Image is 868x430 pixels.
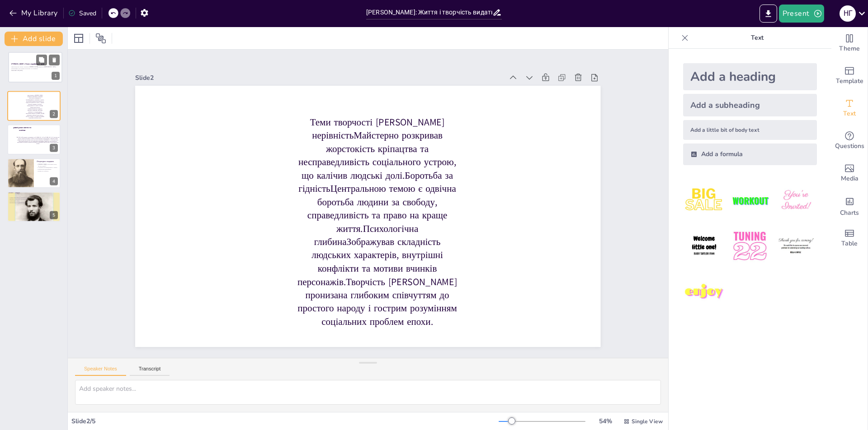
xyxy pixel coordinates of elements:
[11,66,59,69] p: Презентація про життя і творчість [PERSON_NAME], видатного [DEMOGRAPHIC_DATA] письменника, його в...
[692,27,822,49] p: Text
[836,76,863,86] span: Template
[68,9,96,18] div: Saved
[831,60,868,92] div: Add ready made slides
[831,157,868,190] div: Add images, graphics, shapes or video
[683,225,725,267] img: 4.jpeg
[683,271,725,313] img: 7.jpeg
[729,180,771,222] img: 2.jpeg
[632,418,663,425] span: Single View
[13,126,31,132] span: ранні роки життя та освітва
[683,120,817,140] div: Add a little bit of body text
[759,5,777,23] button: Export to PowerPoint
[831,125,868,157] div: Get real-time input from your audience
[7,6,61,20] button: My Library
[840,5,856,23] button: н Г
[8,191,56,194] p: Вплив і спадок
[295,116,460,328] p: Теми творчості [PERSON_NAME] нерівністьМайстерно розкривав жорстокість кріпацтва та несправедливі...
[841,239,858,249] span: Table
[8,52,62,83] div: [PERSON_NAME]: Голос української душіПрезентація про життя і творчість [PERSON_NAME], видатного [...
[7,192,61,222] div: https://cdn.sendsteps.com/images/slides/2025_24_09_10_16-uaYQ5_hiDbJSinLV.jpegВплив і спадокСимво...
[7,125,61,154] div: 3
[683,180,725,222] img: 1.jpeg
[8,200,56,202] p: Пам'ятники і музеї
[11,63,44,65] strong: [PERSON_NAME]: Голос української душі
[835,141,864,151] span: Questions
[5,32,63,46] button: Add slide
[775,180,817,222] img: 3.jpeg
[729,225,771,267] img: 5.jpeg
[840,5,856,22] div: н Г
[71,31,86,46] div: Layout
[8,202,56,203] p: Вшанування на державному рівні
[843,109,856,119] span: Text
[683,63,817,90] div: Add a heading
[840,208,859,218] span: Charts
[7,158,61,188] div: 4
[8,197,56,199] p: Символ боротьби за українську мову
[366,6,492,19] input: Insert title
[775,225,817,267] img: 6.jpeg
[37,170,58,172] p: Вплив на сучасність
[75,366,126,376] button: Speaker Notes
[17,137,59,144] p: [PERSON_NAME] народився в мальовничому селі [GEOGRAPHIC_DATA] на [GEOGRAPHIC_DATA]. Цей край став...
[37,168,58,170] p: Національна ідентичність
[831,27,868,60] div: Change the overall theme
[779,5,824,23] button: Present
[37,160,58,163] p: Літературна спадщина
[37,167,58,169] p: Соціальна несправедливість у творах
[8,199,56,200] p: Вплив на покоління письменників
[683,143,817,165] div: Add a formula
[841,174,859,184] span: Media
[11,69,59,71] p: Generated with [URL]
[135,74,503,82] div: Slide 2
[95,33,106,44] span: Position
[130,366,170,376] button: Transcript
[37,163,58,166] p: [PERSON_NAME] «Хіба ревуть воли, як ясла повні?»
[71,417,499,425] div: Slide 2 / 5
[26,94,45,119] p: Теми творчості [PERSON_NAME] нерівністьМайстерно розкривав жорстокість кріпацтва та несправедливі...
[831,190,868,222] div: Add charts and graphs
[683,94,817,116] div: Add a subheading
[594,417,616,425] div: 54 %
[839,44,860,54] span: Theme
[7,91,61,121] div: Теми творчості [PERSON_NAME] нерівністьМайстерно розкривав жорстокість кріпацтва та несправедливі...
[831,92,868,125] div: Add text boxes
[831,222,868,254] div: Add a table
